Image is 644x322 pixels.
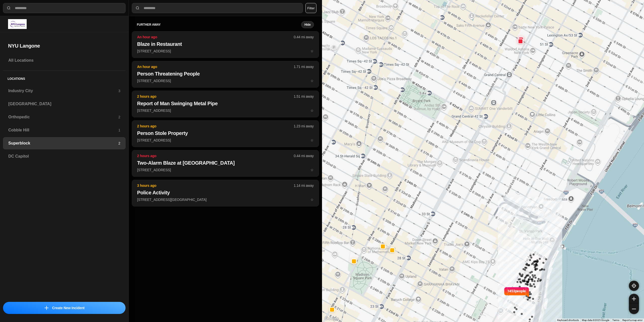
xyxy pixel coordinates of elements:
[612,319,619,321] a: Terms (opens in new tab)
[137,124,294,129] p: 2 hours ago
[294,94,314,99] p: 1.51 mi away
[557,318,579,322] button: Keyboard shortcuts
[301,21,314,28] button: Hide
[305,3,316,13] button: Filter
[3,137,126,149] a: Superblock2
[132,31,319,58] button: An hour ago0.44 mi awayBlaze in Restaurant[STREET_ADDRESS]star
[118,115,120,120] p: 2
[137,41,314,48] h2: Blaze in Restaurant
[132,120,319,147] button: 2 hours ago1.23 mi awayPerson Stole Property[STREET_ADDRESS]star
[135,6,140,11] img: search
[629,281,639,291] button: recenter
[137,23,301,27] h5: further away
[137,183,294,188] p: 3 hours ago
[6,6,11,11] img: search
[310,49,314,53] span: star
[137,108,314,113] p: [STREET_ADDRESS]
[294,153,314,158] p: 0.44 mi away
[310,138,314,142] span: star
[132,49,319,53] a: An hour ago0.44 mi awayBlaze in Restaurant[STREET_ADDRESS]star
[8,42,120,49] h2: NYU Langone
[310,198,314,202] span: star
[3,111,126,123] a: Orthopedic2
[132,61,319,88] button: An hour ago1.71 mi awayPerson Threatening People[STREET_ADDRESS]star
[132,197,319,202] a: 3 hours ago1.14 mi awayPolice Activity[STREET_ADDRESS][GEOGRAPHIC_DATA]star
[3,54,126,66] a: All Locations
[132,138,319,142] a: 2 hours ago1.23 mi awayPerson Stole Property[STREET_ADDRESS]star
[137,34,294,40] p: An hour ago
[137,167,314,172] p: [STREET_ADDRESS]
[3,302,126,314] button: iconCreate New Incident
[8,140,118,146] h3: Superblock
[8,153,120,159] h3: DC Capitol
[629,294,639,304] button: zoom-in
[304,23,311,27] small: Hide
[582,319,609,321] span: Map data ©2025 Google
[310,109,314,113] span: star
[3,124,126,136] a: Cobble Hill1
[507,289,526,300] p: 1453 people
[137,138,314,143] p: [STREET_ADDRESS]
[118,88,120,93] p: 3
[137,94,294,99] p: 2 hours ago
[632,297,636,301] img: zoom-in
[137,70,314,77] h2: Person Threatening People
[132,180,319,206] button: 3 hours ago1.14 mi awayPolice Activity[STREET_ADDRESS][GEOGRAPHIC_DATA]star
[3,85,126,97] a: Industry City3
[632,283,636,288] img: recenter
[3,98,126,110] a: [GEOGRAPHIC_DATA]
[132,150,319,177] button: 2 hours ago0.44 mi awayTwo-Alarm Blaze at [GEOGRAPHIC_DATA][STREET_ADDRESS]star
[632,307,636,311] img: zoom-out
[294,34,314,40] p: 0.44 mi away
[8,114,118,120] h3: Orthopedic
[310,79,314,83] span: star
[118,141,120,146] p: 2
[629,304,639,314] button: zoom-out
[8,127,118,133] h3: Cobble Hill
[3,71,126,85] h5: Locations
[132,168,319,172] a: 2 hours ago0.44 mi awayTwo-Alarm Blaze at [GEOGRAPHIC_DATA][STREET_ADDRESS]star
[137,100,314,107] h2: Report of Man Swinging Metal Pipe
[622,319,642,321] a: Report a map error
[323,315,340,322] img: Google
[3,150,126,162] a: DC Capitol
[323,315,340,322] a: Open this area in Google Maps (opens a new window)
[504,287,507,298] img: notch
[137,78,314,83] p: [STREET_ADDRESS]
[118,128,120,133] p: 1
[8,19,27,29] img: logo
[8,57,120,63] h3: All Locations
[137,197,314,202] p: [STREET_ADDRESS][GEOGRAPHIC_DATA]
[8,88,118,94] h3: Industry City
[52,305,85,310] p: Create New Incident
[137,189,314,196] h2: Police Activity
[137,49,314,54] p: [STREET_ADDRESS]
[45,306,49,310] img: icon
[294,183,314,188] p: 1.14 mi away
[132,91,319,117] button: 2 hours ago1.51 mi awayReport of Man Swinging Metal Pipe[STREET_ADDRESS]star
[137,64,294,69] p: An hour ago
[132,79,319,83] a: An hour ago1.71 mi awayPerson Threatening People[STREET_ADDRESS]star
[294,124,314,129] p: 1.23 mi away
[137,130,314,137] h2: Person Stole Property
[137,159,314,166] h2: Two-Alarm Blaze at [GEOGRAPHIC_DATA]
[526,287,530,298] img: notch
[137,153,294,158] p: 2 hours ago
[8,101,120,107] h3: [GEOGRAPHIC_DATA]
[132,108,319,113] a: 2 hours ago1.51 mi awayReport of Man Swinging Metal Pipe[STREET_ADDRESS]star
[310,168,314,172] span: star
[294,64,314,69] p: 1.71 mi away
